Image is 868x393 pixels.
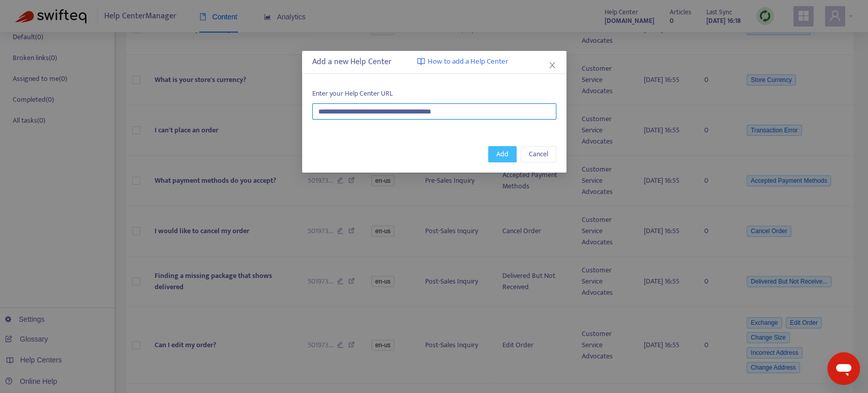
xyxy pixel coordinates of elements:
[428,56,508,68] span: How to add a Help Center
[521,146,556,162] button: Cancel
[312,56,556,68] div: Add a new Help Center
[488,146,517,162] button: Add
[417,58,425,66] img: image-link
[827,352,860,385] iframe: Button to launch messaging window
[417,56,508,68] a: How to add a Help Center
[529,149,548,160] span: Cancel
[547,60,558,71] button: Close
[312,88,556,99] span: Enter your Help Center URL
[496,149,508,160] span: Add
[548,61,556,69] span: close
